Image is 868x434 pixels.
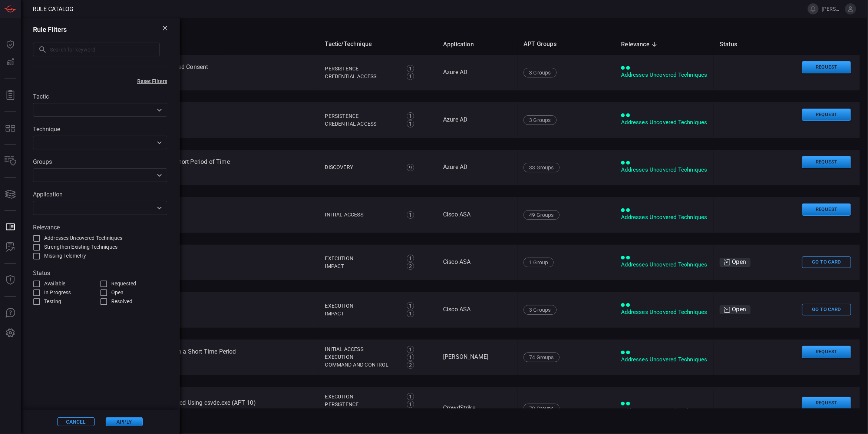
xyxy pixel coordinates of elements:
[325,393,398,401] div: Execution
[33,224,167,231] label: Relevance
[407,112,414,120] div: 1
[802,397,851,409] button: Request
[1,152,19,170] button: Inventory
[44,289,71,296] span: In Progress
[1,271,19,289] button: Threat Intelligence
[1,238,19,256] button: ALERT ANALYSIS
[325,353,398,361] div: Execution
[1,119,19,137] button: MITRE - Detection Posture
[325,345,398,353] div: Initial Access
[325,73,398,80] div: Credential Access
[524,352,560,362] div: 74 Groups
[33,126,167,133] label: Technique
[111,298,132,305] span: Resolved
[720,40,747,49] span: Status
[33,6,73,13] span: Rule Catalog
[407,354,414,361] div: 1
[407,346,414,353] div: 1
[621,308,708,316] div: Addresses Uncovered Techniques
[621,119,708,126] div: Addresses Uncovered Techniques
[44,234,122,242] span: Addresses Uncovered Techniques
[621,407,708,415] div: Addresses Uncovered Techniques
[325,163,398,171] div: Discovery
[437,150,518,185] td: Azure AD
[44,298,61,305] span: Testing
[325,112,398,120] div: Persistence
[325,211,398,219] div: Initial Access
[443,40,483,49] span: Application
[407,401,414,408] div: 1
[437,339,518,375] td: [PERSON_NAME]
[621,71,708,79] div: Addresses Uncovered Techniques
[111,280,136,288] span: Requested
[802,203,851,216] button: Request
[524,305,556,315] div: 3 Groups
[1,324,19,342] button: Preferences
[154,105,165,115] button: Open
[524,210,560,220] div: 49 Groups
[1,36,19,53] button: Dashboard
[407,302,414,309] div: 1
[437,292,518,328] td: Cisco ASA
[33,158,167,165] label: Groups
[621,166,708,174] div: Addresses Uncovered Techniques
[106,417,143,426] button: Apply
[33,93,167,100] label: Tactic
[325,255,398,262] div: Execution
[125,78,179,84] button: Reset Filters
[437,387,518,430] td: CrowdStrike
[621,213,708,221] div: Addresses Uncovered Techniques
[325,361,398,369] div: Command and Control
[44,243,118,251] span: Strengthen Existing Techniques
[325,302,398,310] div: Execution
[802,61,851,73] button: Request
[822,6,842,12] span: [PERSON_NAME].nsonga
[802,304,851,315] button: Go To Card
[802,156,851,168] button: Request
[720,258,750,267] div: Open
[154,203,165,213] button: Open
[407,73,414,80] div: 1
[621,40,659,49] span: Relevance
[1,304,19,322] button: Ask Us A Question
[524,163,560,172] div: 33 Groups
[50,43,160,56] input: Search for keyword
[111,289,124,296] span: Open
[33,269,167,276] label: Status
[407,310,414,317] div: 1
[524,68,556,77] div: 3 Groups
[437,55,518,90] td: Azure AD
[407,361,414,369] div: 2
[154,138,165,148] button: Open
[44,252,86,260] span: Missing Telemetry
[407,255,414,262] div: 1
[1,185,19,203] button: Cards
[621,261,708,269] div: Addresses Uncovered Techniques
[1,53,19,71] button: Detections
[325,262,398,270] div: Impact
[802,346,851,358] button: Request
[407,164,414,171] div: 9
[57,417,95,426] button: Cancel
[325,310,398,318] div: Impact
[407,262,414,270] div: 2
[33,26,67,33] h3: Rule Filters
[802,109,851,121] button: Request
[524,404,560,413] div: 79 Groups
[407,120,414,127] div: 1
[407,65,414,72] div: 1
[325,401,398,408] div: Persistence
[524,258,554,267] div: 1 Group
[319,34,437,55] th: Tactic/Technique
[437,245,518,280] td: Cisco ASA
[720,305,750,314] div: Open
[154,170,165,180] button: Open
[325,65,398,73] div: Persistence
[407,211,414,219] div: 1
[518,34,615,55] th: APT Groups
[325,120,398,128] div: Credential Access
[33,191,167,198] label: Application
[524,115,556,125] div: 3 Groups
[437,197,518,233] td: Cisco ASA
[437,102,518,138] td: Azure AD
